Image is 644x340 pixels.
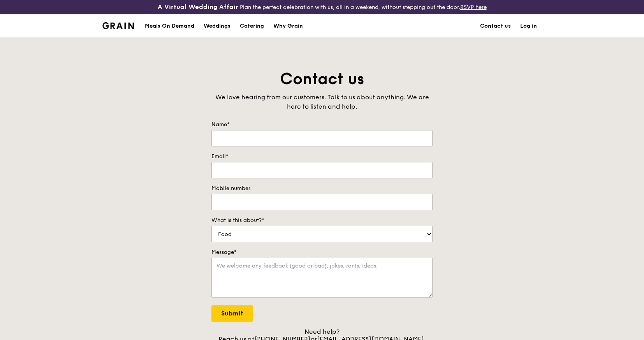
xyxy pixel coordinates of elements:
[211,121,433,129] label: Name*
[211,153,433,160] label: Email*
[145,14,194,38] div: Meals On Demand
[211,248,433,256] label: Message*
[211,305,253,322] input: Submit
[235,14,269,38] a: Catering
[516,14,542,38] a: Log in
[273,14,303,38] div: Why Grain
[158,3,238,11] h3: A Virtual Wedding Affair
[199,14,235,38] a: Weddings
[475,14,516,38] a: Contact us
[107,3,537,11] div: Plan the perfect celebration with us, all in a weekend, without stepping out the door.
[240,14,264,38] div: Catering
[460,4,487,11] a: RSVP here
[211,69,433,90] h1: Contact us
[211,93,433,111] div: We love hearing from our customers. Talk to us about anything. We are here to listen and help.
[204,14,231,38] div: Weddings
[211,217,433,224] label: What is this about?*
[269,14,308,38] a: Why Grain
[102,22,134,29] img: Grain
[211,185,433,192] label: Mobile number
[102,14,134,37] a: GrainGrain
